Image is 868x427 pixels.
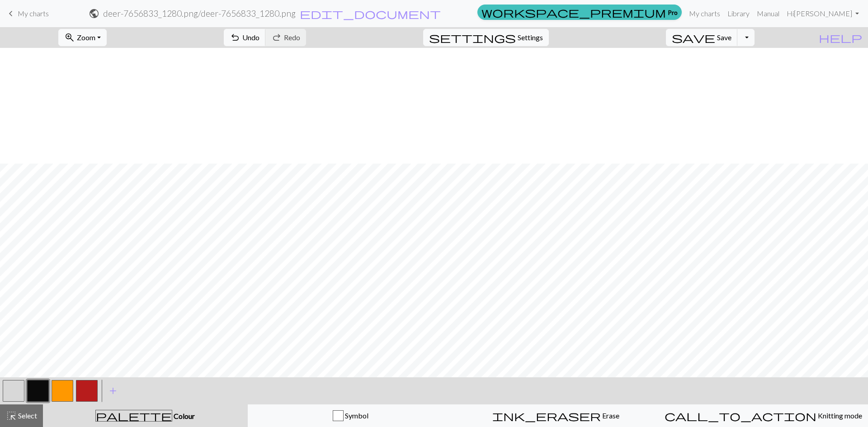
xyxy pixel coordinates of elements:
span: edit_document [300,7,441,20]
a: Manual [753,5,783,23]
span: My charts [18,9,49,18]
span: highlight_alt [6,409,17,422]
button: SettingsSettings [423,29,549,46]
button: Undo [224,29,266,46]
span: Select [17,411,37,420]
h2: deer-7656833_1280.png / deer-7656833_1280.png [103,8,296,19]
span: Settings [518,32,543,43]
span: palette [96,409,172,422]
i: Settings [429,32,516,43]
span: save [672,31,715,44]
span: Undo [242,33,259,42]
span: add [108,385,118,397]
button: Symbol [248,404,453,427]
a: My charts [685,5,724,23]
span: Zoom [77,33,95,42]
a: Hi[PERSON_NAME] [783,5,863,23]
span: undo [230,31,241,44]
span: Colour [172,412,195,420]
span: keyboard_arrow_left [5,7,16,20]
span: zoom_in [64,31,75,44]
span: ink_eraser [492,409,601,422]
button: Save [666,29,738,46]
a: Library [724,5,753,23]
button: Knitting mode [659,404,868,427]
a: Pro [477,5,682,20]
span: Save [717,33,731,42]
a: My charts [5,6,49,21]
span: Symbol [344,411,368,420]
button: Colour [43,404,248,427]
span: settings [429,31,516,44]
span: workspace_premium [481,6,666,19]
span: help [819,31,862,44]
button: Zoom [58,29,107,46]
span: call_to_action [665,409,816,422]
span: public [89,7,99,20]
button: Erase [453,404,659,427]
span: Knitting mode [816,411,862,420]
span: Erase [601,411,619,420]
